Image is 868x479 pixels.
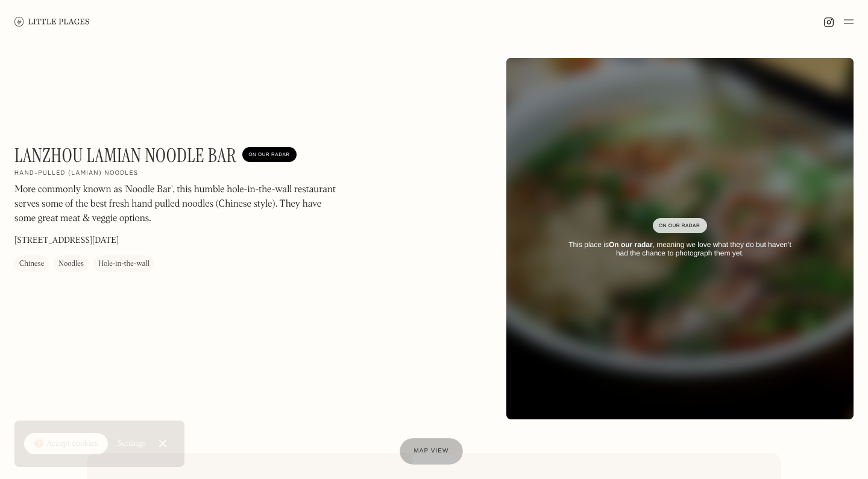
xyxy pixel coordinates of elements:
div: 🍪 Accept cookies [34,438,98,450]
a: Map view [400,438,464,465]
p: More commonly known as 'Noodle Bar', this humble hole-in-the-wall restaurant serves some of the b... [14,183,340,226]
strong: On our radar [609,240,653,249]
a: Close Cookie Popup [151,431,175,456]
div: Close Cookie Popup [162,443,163,444]
div: This place is , meaning we love what they do but haven’t had the chance to photograph them yet. [562,240,798,258]
a: 🍪 Accept cookies [24,433,108,455]
div: Noodles [58,258,84,270]
span: Map view [414,448,449,454]
div: On Our Radar [248,149,291,161]
div: Hole-in-the-wall [98,258,149,270]
p: [STREET_ADDRESS][DATE] [14,234,119,247]
div: Settings [118,439,146,448]
div: On Our Radar [659,220,701,232]
a: Settings [118,430,146,457]
h1: Lanzhou Lamian Noodle Bar [14,144,236,167]
h2: Hand-pulled (lamian) noodles [14,169,139,178]
div: Chinese [19,258,44,270]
